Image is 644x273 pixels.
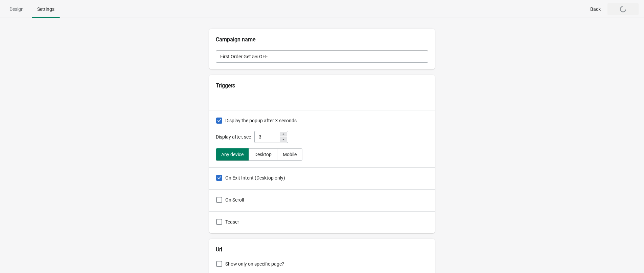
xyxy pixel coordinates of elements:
[9,6,24,12] span: Design
[216,50,428,63] input: Campaign name
[283,152,297,157] div: Mobile
[225,197,244,203] span: On Scroll
[225,261,284,267] span: Show only on specific page?
[249,148,277,161] button: Desktop
[586,3,605,15] button: Back
[221,152,244,157] div: Any device
[216,36,428,44] h2: Campaign name
[225,219,239,225] span: Teaser
[254,152,272,157] div: Desktop
[216,148,249,161] button: Any device
[225,175,285,181] span: On Exit Intent (Desktop only)
[225,118,297,123] span: Display the popup after X seconds
[590,6,601,12] span: Back
[216,134,251,140] span: Display after, sec
[216,246,428,254] h2: Url
[216,82,428,90] h2: Triggers
[277,148,302,161] button: Mobile
[37,6,54,12] span: Settings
